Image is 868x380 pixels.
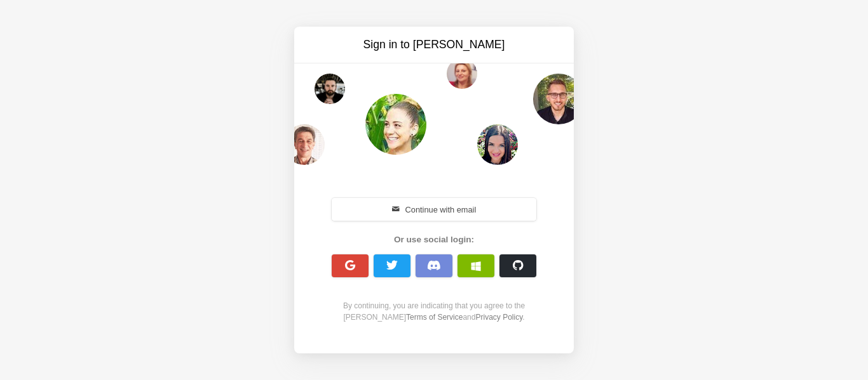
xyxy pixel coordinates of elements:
a: Terms of Service [406,313,463,322]
div: Or use social login: [325,233,543,246]
a: Privacy Policy [475,313,522,322]
button: Continue with email [332,198,536,221]
h3: Sign in to [PERSON_NAME] [327,37,541,53]
div: By continuing, you are indicating that you agree to the [PERSON_NAME] and . [325,300,543,323]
